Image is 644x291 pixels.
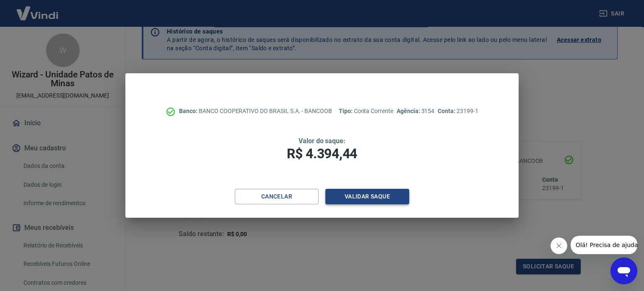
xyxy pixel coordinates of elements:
[438,108,457,114] span: Conta:
[235,189,319,204] button: Cancelar
[339,107,393,116] p: Conta Corrente
[571,236,637,254] iframe: Mensagem da empresa
[438,107,478,116] p: 23199-1
[610,258,637,284] iframe: Botão para abrir a janela de mensagens
[5,6,70,13] span: Olá! Precisa de ajuda?
[339,108,354,114] span: Tipo:
[299,137,345,145] span: Valor do saque:
[179,107,332,116] p: BANCO COOPERATIVO DO BRASIL S.A. - BANCOOB
[397,107,434,116] p: 3154
[325,189,409,204] button: Validar saque
[397,108,421,114] span: Agência:
[551,237,567,254] iframe: Fechar mensagem
[179,108,199,114] span: Banco:
[287,146,357,162] span: R$ 4.394,44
